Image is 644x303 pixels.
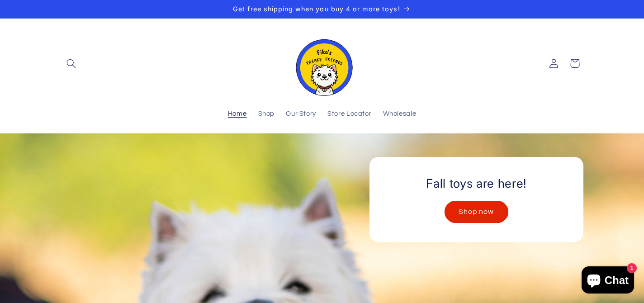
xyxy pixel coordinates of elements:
span: Home [228,110,247,118]
inbox-online-store-chat: Shopify online store chat [579,266,637,296]
h2: Fall toys are here! [426,176,526,191]
span: Store Locator [327,110,371,118]
a: Fika's Freaky Friends [287,28,357,99]
a: Store Locator [322,104,377,124]
a: Wholesale [377,104,422,124]
img: Fika's Freaky Friends [290,31,354,96]
span: Our Story [286,110,316,118]
a: Our Story [280,104,322,124]
a: Shop now [445,201,508,223]
span: Get free shipping when you buy 4 or more toys! [233,5,400,13]
span: Shop [258,110,275,118]
span: Wholesale [383,110,417,118]
a: Shop [252,104,280,124]
a: Home [222,104,252,124]
summary: Search [61,53,82,74]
